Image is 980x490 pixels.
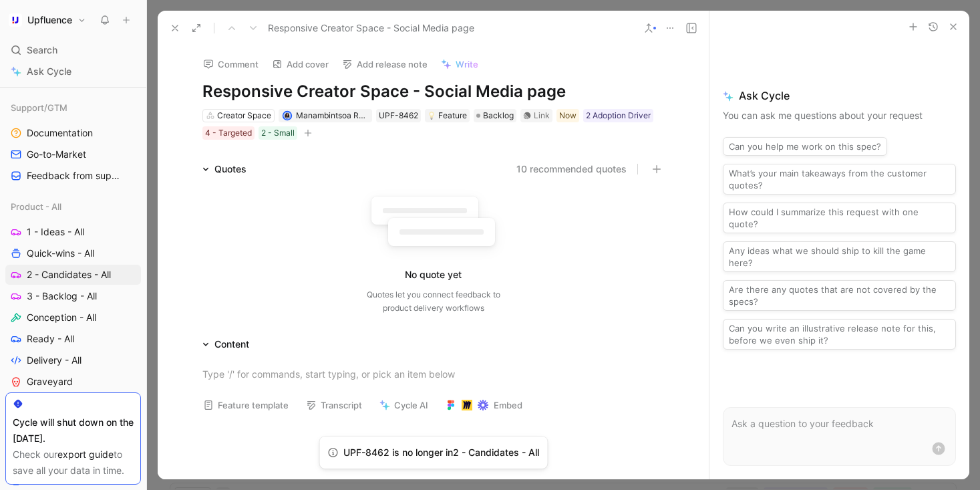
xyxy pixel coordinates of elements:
h1: Upfluence [27,14,72,26]
span: Write [456,58,478,70]
div: Link [534,109,550,122]
button: Can you help me work on this spec? [723,137,887,156]
a: Ready - All [5,329,141,349]
div: Quotes [197,161,252,177]
div: Search [5,40,141,60]
span: Documentation [27,126,93,140]
div: Cycle will shut down on the [DATE]. [13,414,134,447]
button: Any ideas what we should ship to kill the game here? [723,241,956,272]
span: 3 - Backlog - All [27,289,97,303]
div: Quotes [214,161,247,177]
a: Quick-wins - All [5,243,141,263]
div: Product - All1 - Ideas - AllQuick-wins - All2 - Candidates - All3 - Backlog - AllConception - All... [5,197,141,392]
div: UPF-8462 [379,109,418,122]
a: 3 - Backlog - All [5,286,141,306]
div: Content [214,336,249,352]
a: Conception - All [5,308,141,328]
button: Can you write an illustrative release note for this, before we even ship it? [723,319,956,350]
div: 2 Adoption Driver [586,109,651,122]
a: Go-to-Market [5,144,141,164]
a: Documentation [5,123,141,143]
div: Product - All [5,197,141,217]
span: Quick-wins - All [27,247,94,260]
span: Manambintsoa RABETRANO [296,110,402,120]
span: Delivery - All [27,354,81,367]
button: Are there any quotes that are not covered by the specs? [723,280,956,311]
img: 💡 [428,112,436,120]
span: Backlog [483,109,514,122]
div: 4 - Targeted [205,126,252,140]
a: 1 - Ideas - All [5,222,141,242]
p: You can ask me questions about your request [723,108,956,124]
button: What’s your main takeaways from the customer quotes? [723,164,956,195]
img: Upfluence [9,13,22,27]
button: Add release note [336,55,434,74]
span: 1 - Ideas - All [27,225,84,239]
button: Comment [197,55,265,74]
a: 2 - Candidates - All [5,265,141,285]
div: 💡Feature [425,109,470,122]
div: Content [197,336,255,352]
span: Ready - All [27,332,74,346]
span: UPF-8462 is no longer in 2 - Candidates - All [343,447,539,458]
div: Creator Space [217,109,271,122]
div: Check our to save all your data in time. [13,447,134,479]
div: Now [559,109,577,122]
span: 2 - Candidates - All [27,268,111,281]
span: Ask Cycle [723,88,956,104]
a: Ask Cycle [5,62,141,82]
h1: Responsive Creator Space - Social Media page [202,81,665,102]
span: Conception - All [27,311,96,324]
button: Feature template [197,396,295,414]
button: How could I summarize this request with one quote? [723,203,956,233]
span: Feedback from support [27,169,123,182]
button: Embed [440,396,528,414]
div: Backlog [474,109,516,122]
span: Responsive Creator Space - Social Media page [268,20,474,36]
a: Feedback from support [5,166,141,186]
div: 2 - Small [261,126,295,140]
button: Cycle AI [373,396,434,414]
span: Support/GTM [11,101,67,114]
div: Quotes let you connect feedback to product delivery workflows [367,288,500,315]
span: Graveyard [27,375,73,388]
button: Add cover [266,55,335,74]
button: UpfluenceUpfluence [5,11,90,29]
button: Write [435,55,484,74]
button: 10 recommended quotes [516,161,627,177]
span: Go-to-Market [27,148,86,161]
img: avatar [284,112,291,119]
a: Graveyard [5,372,141,392]
a: export guide [57,449,114,460]
div: Support/GTM [5,98,141,118]
a: Delivery - All [5,350,141,370]
div: Feature [428,109,467,122]
div: No quote yet [405,267,462,283]
div: Support/GTMDocumentationGo-to-MarketFeedback from support [5,98,141,186]
span: Search [27,42,57,58]
span: Ask Cycle [27,64,71,80]
button: Transcript [300,396,368,414]
span: Product - All [11,200,61,213]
